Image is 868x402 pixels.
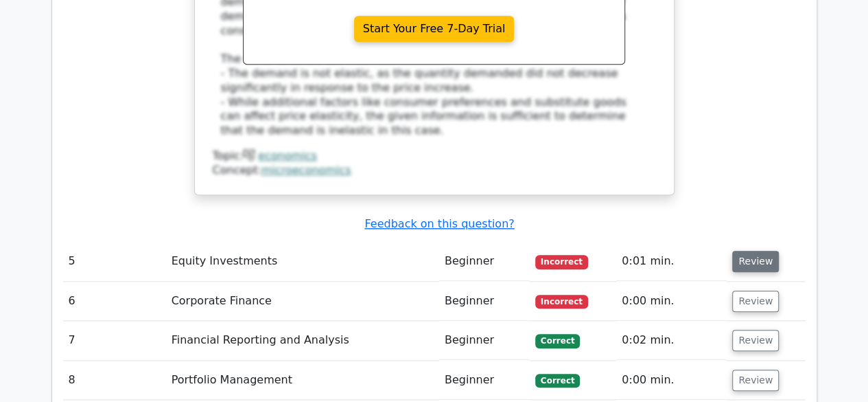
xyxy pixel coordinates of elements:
td: 0:02 min. [616,321,727,360]
td: 0:00 min. [616,361,727,400]
span: Correct [535,334,580,348]
a: Feedback on this question? [364,217,514,230]
td: Beginner [439,361,530,400]
td: 6 [63,282,166,321]
a: microeconomics [261,164,351,177]
td: Financial Reporting and Analysis [166,321,439,360]
td: 8 [63,361,166,400]
span: Correct [535,374,580,388]
span: Incorrect [535,295,588,309]
button: Review [732,251,779,272]
td: Beginner [439,242,530,281]
td: 0:01 min. [616,242,727,281]
td: 7 [63,321,166,360]
td: Corporate Finance [166,282,439,321]
div: Topic: [213,149,656,164]
td: 5 [63,242,166,281]
td: Beginner [439,282,530,321]
td: Equity Investments [166,242,439,281]
td: Portfolio Management [166,361,439,400]
span: Incorrect [535,255,588,269]
div: Concept: [213,164,656,178]
td: Beginner [439,321,530,360]
button: Review [732,291,779,312]
a: economics [258,149,317,162]
button: Review [732,370,779,391]
a: Start Your Free 7-Day Trial [354,16,515,42]
td: 0:00 min. [616,282,727,321]
button: Review [732,330,779,351]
